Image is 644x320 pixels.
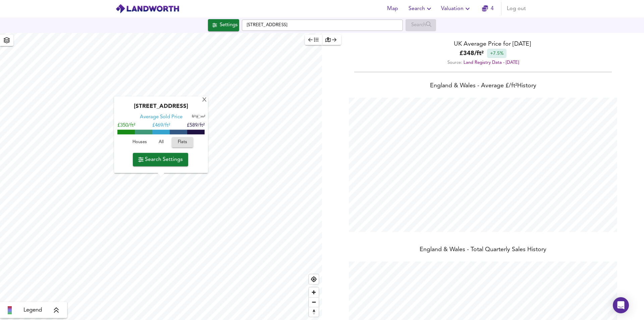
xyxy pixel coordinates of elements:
[192,115,196,119] span: ft²
[23,306,42,314] span: Legend
[175,139,190,146] span: Flats
[487,49,506,58] div: +7.5%
[438,2,474,15] button: Valuation
[477,2,498,15] button: 4
[309,307,319,317] button: Reset bearing to north
[138,155,183,164] span: Search Settings
[464,60,519,65] a: Land Registry Data - [DATE]
[309,287,319,297] button: Zoom in
[309,297,319,307] button: Zoom out
[322,58,644,67] div: Source:
[129,137,150,148] button: Houses
[441,4,472,13] span: Valuation
[322,40,644,49] div: UK Average Price for [DATE]
[406,2,436,15] button: Search
[382,2,403,15] button: Map
[322,245,644,255] div: England & Wales - Total Quarterly Sales History
[208,19,239,31] div: Click to configure Search Settings
[152,139,170,146] span: All
[187,123,205,128] span: £589/ft²
[117,123,135,128] span: £350/ft²
[409,4,433,13] span: Search
[130,139,149,146] span: Houses
[140,114,182,121] div: Average Sold Price
[172,137,193,148] button: Flats
[384,4,400,13] span: Map
[152,123,170,128] span: £ 469/ft²
[208,19,239,31] button: Settings
[117,103,205,114] div: [STREET_ADDRESS]
[507,4,526,13] span: Log out
[150,137,172,148] button: All
[220,21,237,30] div: Settings
[482,4,494,13] a: 4
[613,297,629,313] div: Open Intercom Messenger
[322,82,644,91] div: England & Wales - Average £/ ft² History
[202,97,207,103] div: X
[115,4,179,14] img: logo
[504,2,529,15] button: Log out
[242,19,403,31] input: Enter a location...
[460,49,484,58] b: £ 348 / ft²
[309,298,319,307] span: Zoom out
[201,115,205,119] span: m²
[309,274,319,284] button: Find my location
[133,153,188,166] button: Search Settings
